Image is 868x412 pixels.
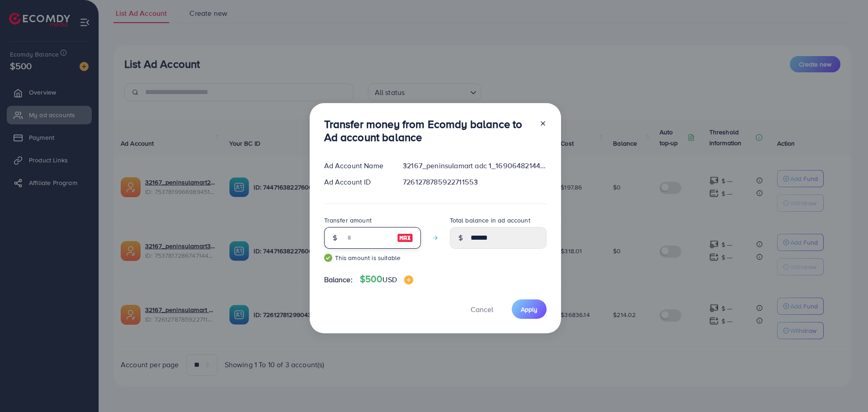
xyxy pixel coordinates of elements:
[324,118,532,144] h3: Transfer money from Ecomdy balance to Ad account balance
[396,161,553,171] div: 32167_peninsulamart adc 1_1690648214482
[397,232,413,243] img: image
[396,177,553,187] div: 7261278785922711553
[450,216,530,225] label: Total balance in ad account
[521,305,538,314] span: Apply
[324,253,421,262] small: This amount is suitable
[317,177,396,187] div: Ad Account ID
[404,275,413,284] img: image
[459,299,505,319] button: Cancel
[324,254,332,262] img: guide
[382,275,396,284] span: USD
[830,371,861,405] iframe: Chat
[471,304,493,314] span: Cancel
[317,161,396,171] div: Ad Account Name
[324,275,353,285] span: Balance:
[324,216,372,225] label: Transfer amount
[512,299,547,319] button: Apply
[360,274,413,285] h4: $500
